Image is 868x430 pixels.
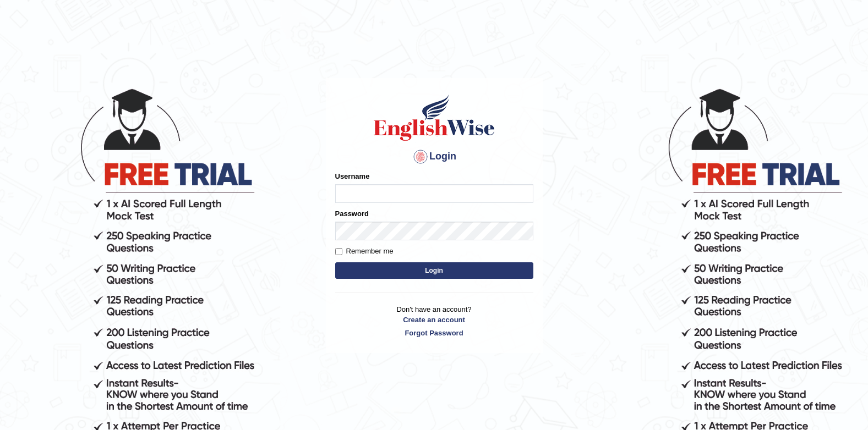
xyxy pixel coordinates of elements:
[335,171,370,181] label: Username
[335,148,533,166] h4: Login
[372,93,497,142] img: Logo of English Wise sign in for intelligent practice with AI
[335,246,394,257] label: Remember me
[335,248,342,255] input: Remember me
[335,208,369,219] label: Password
[335,262,533,279] button: Login
[335,328,533,338] a: Forgot Password
[335,315,533,325] a: Create an account
[335,304,533,338] p: Don't have an account?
